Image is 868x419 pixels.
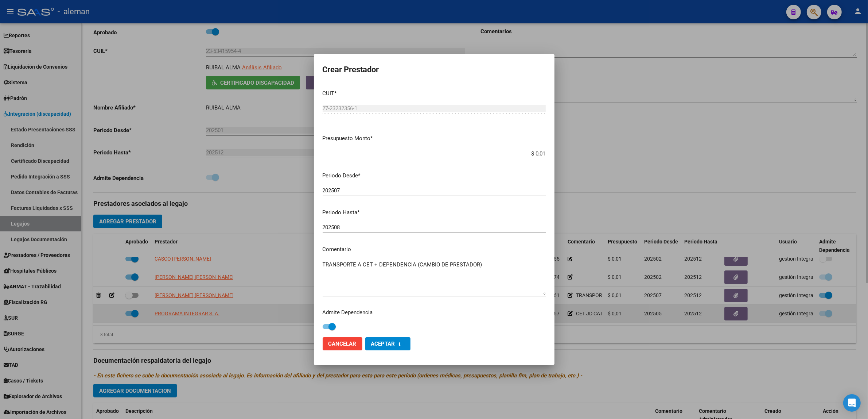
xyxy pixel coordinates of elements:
p: Presupuesto Monto [323,134,546,143]
h2: Crear Prestador [323,63,546,77]
p: Periodo Desde [323,172,546,180]
div: Open Intercom Messenger [843,394,861,412]
button: Aceptar [365,337,410,350]
p: CUIT [323,89,546,98]
p: Comentario [323,245,546,254]
button: Cancelar [323,337,362,350]
span: Aceptar [371,341,395,347]
p: Admite Dependencia [323,308,546,317]
span: Cancelar [328,341,357,347]
p: Periodo Hasta [323,208,546,217]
